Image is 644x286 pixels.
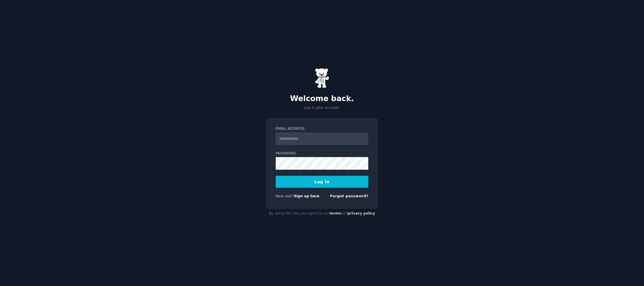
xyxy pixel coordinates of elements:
a: Sign up here [294,194,319,198]
p: Log in your account. [266,105,378,111]
label: Email Address [276,126,368,132]
div: By using this site you agree to our and [266,209,378,218]
a: terms [329,211,341,215]
a: Forgot password? [330,194,368,198]
img: Gummy Bear [315,68,329,88]
button: Log In [276,176,368,188]
a: privacy policy [348,211,375,215]
span: New user? [276,194,294,198]
h2: Welcome back. [266,94,378,103]
label: Password [276,151,368,156]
